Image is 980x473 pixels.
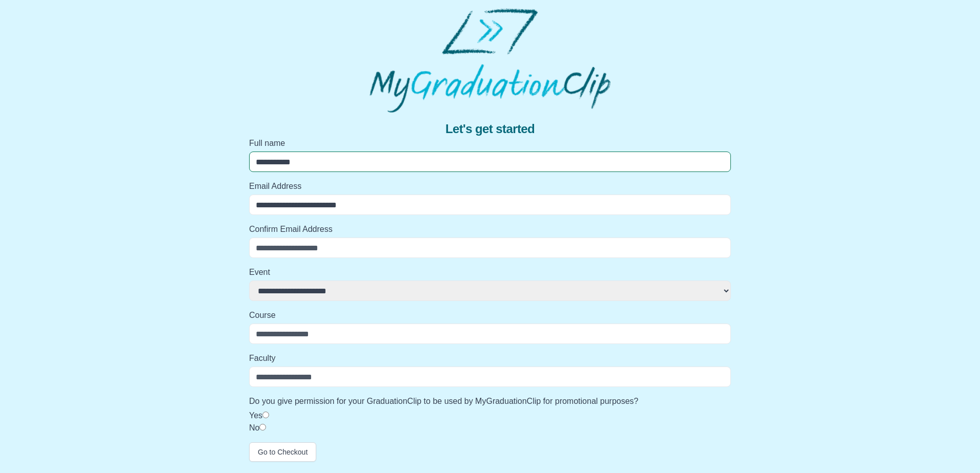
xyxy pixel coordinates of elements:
[249,137,731,149] label: Full name
[249,411,262,420] label: Yes
[249,352,731,364] label: Faculty
[249,423,259,432] label: No
[370,8,610,113] img: MyGraduationClip
[249,266,731,278] label: Event
[249,442,316,462] button: Go to Checkout
[249,395,731,407] label: Do you give permission for your GraduationClip to be used by MyGraduationClip for promotional pur...
[445,121,535,137] span: Let's get started
[249,223,731,235] label: Confirm Email Address
[249,309,731,321] label: Course
[249,180,731,192] label: Email Address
